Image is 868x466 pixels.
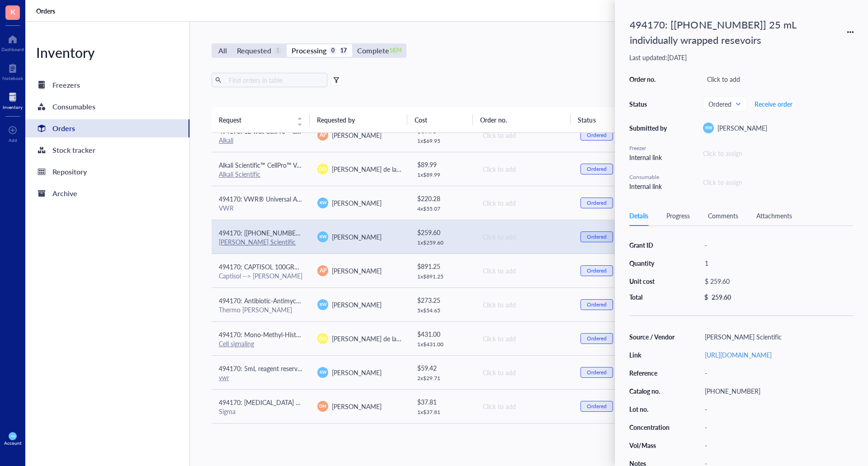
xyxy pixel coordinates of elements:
[417,329,468,339] div: $ 431.00
[25,119,189,137] a: Orders
[587,369,607,376] div: Ordered
[417,307,468,314] div: 5 x $ 54.65
[475,220,573,254] td: Click to add
[25,98,189,116] a: Consumables
[483,198,566,208] div: Click to add
[417,137,468,145] div: 1 x $ 69.95
[475,152,573,186] td: Click to add
[587,335,607,342] div: Ordered
[212,107,310,132] th: Request
[274,47,282,55] div: 1
[587,199,607,207] div: Ordered
[629,75,670,83] div: Order no.
[701,367,854,379] div: -
[219,237,296,246] a: [PERSON_NAME] Scientific
[52,187,77,200] div: Archive
[219,194,444,203] span: 494170: VWR® Universal Aerosol Filter Pipet Tips, Racked, Sterile, 100 - 1000 µl
[219,398,392,407] span: 494170: [MEDICAL_DATA] MOLECULAR BIOLOGY REAGENT
[417,409,468,416] div: 1 x $ 37.81
[417,397,468,407] div: $ 37.81
[9,137,17,143] div: Add
[417,160,468,169] div: $ 89.99
[4,440,22,446] div: Account
[629,259,675,267] div: Quantity
[1,47,24,52] div: Dashboard
[3,104,23,110] div: Inventory
[704,293,708,301] div: $
[629,241,675,249] div: Grant ID
[219,407,303,415] div: Sigma
[219,127,426,136] span: 494170: 12 well CellPro™ Cell Culture Plates with Lids, Flat Bottom, Sterile
[701,385,854,397] div: [PHONE_NUMBER]
[626,14,816,50] div: 494170: [[PHONE_NUMBER]] 25 mL individually wrapped resevoirs
[340,47,347,55] div: 17
[329,47,337,55] div: 0
[319,335,326,342] span: DD
[417,171,468,179] div: 1 x $ 89.99
[219,204,303,212] div: VWR
[212,43,406,58] div: segmented control
[587,165,607,173] div: Ordered
[219,160,361,169] span: Alkali Scientific™ CellPro™ Vacuum Filtration Flasks
[417,193,468,203] div: $ 220.28
[629,423,675,431] div: Concentration
[219,169,260,179] a: Alkali Scientific
[219,115,292,125] span: Request
[587,233,607,240] div: Ordered
[629,211,648,221] div: Details
[587,132,607,139] div: Ordered
[417,295,468,305] div: $ 273.25
[629,144,670,152] div: Freezer
[701,239,854,251] div: -
[52,144,95,156] div: Stock tracker
[219,272,303,280] div: Captisol --> [PERSON_NAME]
[417,261,468,271] div: $ 891.25
[712,293,731,301] div: 259.60
[417,341,468,348] div: 1 x $ 431.00
[629,277,675,285] div: Unit cost
[629,387,675,395] div: Catalog no.
[701,257,854,269] div: 1
[219,296,327,305] span: 494170: Antibiotic-Antimycotic (100X)
[705,350,772,359] a: [URL][DOMAIN_NAME]
[407,107,472,132] th: Cost
[10,434,15,438] span: KW
[475,321,573,355] td: Click to add
[225,73,324,87] input: Find orders in table
[310,107,408,132] th: Requested by
[475,389,573,423] td: Click to add
[52,100,95,113] div: Consumables
[319,369,326,376] span: KW
[701,330,854,343] div: [PERSON_NAME] Scientific
[332,368,382,377] span: [PERSON_NAME]
[332,334,448,343] span: [PERSON_NAME] de la [PERSON_NAME]
[219,306,303,314] div: Thermo [PERSON_NAME]
[629,293,675,301] div: Total
[483,401,566,411] div: Click to add
[417,375,468,382] div: 2 x $ 29.71
[483,266,566,276] div: Click to add
[629,351,675,359] div: Link
[629,100,670,108] div: Status
[357,44,389,57] div: Complete
[219,373,229,382] a: vwr
[320,131,326,139] span: AP
[10,6,15,17] span: K
[629,124,670,132] div: Submitted by
[756,211,792,221] div: Attachments
[571,107,636,132] th: Status
[629,181,670,191] div: Internal link
[701,403,854,415] div: -
[417,227,468,237] div: $ 259.60
[629,333,675,341] div: Source / Vendor
[52,165,87,178] div: Repository
[475,186,573,220] td: Click to add
[475,355,573,389] td: Click to add
[629,53,854,61] div: Last updated: [DATE]
[587,301,607,308] div: Ordered
[237,44,271,57] div: Requested
[219,228,408,237] span: 494170: [[PHONE_NUMBER]] 25 mL individually wrapped resevoirs
[483,367,566,377] div: Click to add
[629,173,670,181] div: Consumable
[219,330,426,339] span: 494170: Mono-Methyl-Histone H3 (Lys4) (D1A9) XP® Rabbit mAb #5326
